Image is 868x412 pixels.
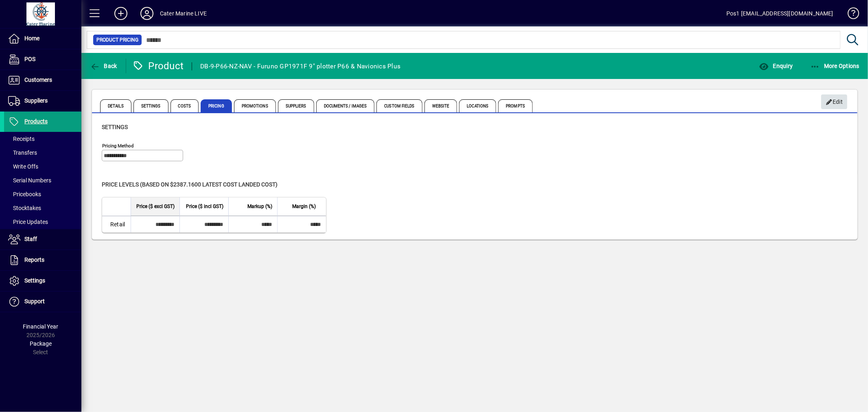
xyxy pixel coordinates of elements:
[4,132,81,146] a: Receipts
[134,6,160,21] button: Profile
[4,271,81,291] a: Settings
[108,6,134,21] button: Add
[4,70,81,90] a: Customers
[8,205,41,211] span: Stocktakes
[24,298,45,305] span: Support
[171,99,199,112] span: Costs
[200,60,400,73] div: DB-9-P66-NZ-NAV - Furuno GP1971F 9" plotter P66 & Navionics Plus
[160,7,207,20] div: Cater Marine LIVE
[821,94,847,109] button: Edit
[132,59,184,72] div: Product
[810,63,860,69] span: More Options
[186,202,223,211] span: Price ($ incl GST)
[133,99,168,112] span: Settings
[4,173,81,187] a: Serial Numbers
[102,216,131,232] td: Retail
[4,229,81,250] a: Staff
[498,99,533,112] span: Prompts
[292,202,316,211] span: Margin (%)
[424,99,457,112] span: Website
[8,177,51,184] span: Serial Numbers
[24,118,48,125] span: Products
[808,59,862,73] button: More Options
[4,28,81,49] a: Home
[4,250,81,270] a: Reports
[23,323,59,330] span: Financial Year
[8,219,48,225] span: Price Updates
[826,95,843,109] span: Edit
[278,99,314,112] span: Suppliers
[757,59,795,73] button: Enquiry
[24,277,45,284] span: Settings
[726,7,833,20] div: Pos1 [EMAIL_ADDRESS][DOMAIN_NAME]
[24,236,37,242] span: Staff
[4,160,81,173] a: Write Offs
[102,181,278,188] span: Price levels (based on $2387.1600 Latest cost landed cost)
[24,256,44,263] span: Reports
[247,202,272,211] span: Markup (%)
[24,97,48,104] span: Suppliers
[459,99,496,112] span: Locations
[8,191,41,197] span: Pricebooks
[4,201,81,215] a: Stocktakes
[88,59,119,73] button: Back
[842,2,858,28] a: Knowledge Base
[4,91,81,111] a: Suppliers
[24,35,39,42] span: Home
[8,149,37,156] span: Transfers
[102,143,134,149] mat-label: Pricing method
[759,63,793,69] span: Enquiry
[8,136,35,142] span: Receipts
[96,36,138,44] span: Product Pricing
[30,340,52,347] span: Package
[4,215,81,229] a: Price Updates
[8,163,38,170] span: Write Offs
[4,49,81,70] a: POS
[4,291,81,312] a: Support
[90,63,117,69] span: Back
[24,77,52,83] span: Customers
[376,99,422,112] span: Custom Fields
[4,146,81,160] a: Transfers
[136,202,175,211] span: Price ($ excl GST)
[316,99,375,112] span: Documents / Images
[102,124,128,130] span: Settings
[81,59,126,73] app-page-header-button: Back
[234,99,276,112] span: Promotions
[4,187,81,201] a: Pricebooks
[100,99,131,112] span: Details
[24,56,35,62] span: POS
[201,99,232,112] span: Pricing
